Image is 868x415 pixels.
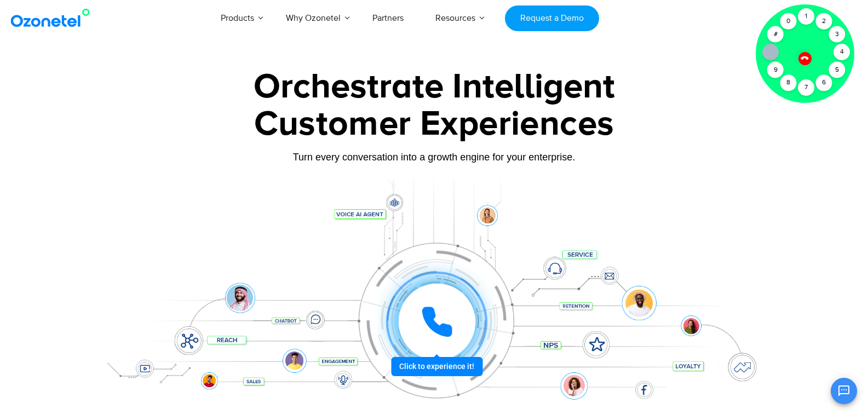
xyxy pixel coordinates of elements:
[767,62,784,78] div: 9
[833,44,850,60] div: 4
[767,26,784,43] div: #
[780,13,797,30] div: 0
[829,26,846,43] div: 3
[816,74,832,91] div: 6
[92,70,777,105] div: Orchestrate Intelligent
[829,62,846,78] div: 5
[92,151,777,163] div: Turn every conversation into a growth engine for your enterprise.
[816,13,832,30] div: 2
[505,5,599,31] a: Request a Demo
[798,79,814,96] div: 7
[92,98,777,151] div: Customer Experiences
[831,378,857,404] button: Open chat
[780,74,797,91] div: 8
[798,8,814,25] div: 1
